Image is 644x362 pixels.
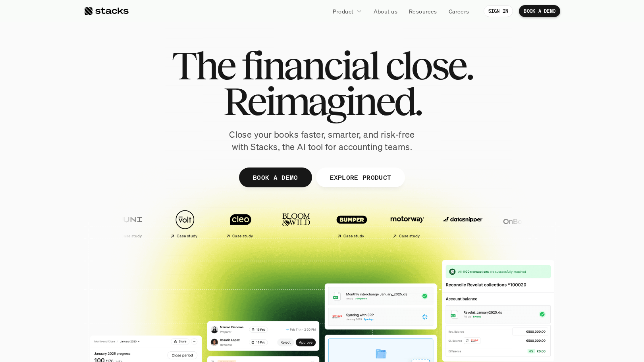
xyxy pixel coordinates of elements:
[215,206,266,242] a: Case study
[104,206,155,242] a: Case study
[488,8,509,14] p: SIGN IN
[232,234,253,239] h2: Case study
[316,168,405,187] a: EXPLORE PRODUCT
[253,171,298,183] p: BOOK A DEMO
[484,5,513,17] a: SIGN IN
[172,48,235,83] span: The
[524,8,555,14] p: BOOK A DEMO
[223,83,421,119] span: Reimagined.
[369,4,402,18] a: About us
[241,48,378,83] span: financial
[382,206,433,242] a: Case study
[159,206,211,242] a: Case study
[177,234,198,239] h2: Case study
[223,129,421,153] p: Close your books faster, smarter, and risk-free with Stacks, the AI tool for accounting teams.
[385,48,472,83] span: close.
[239,168,312,187] a: BOOK A DEMO
[404,4,442,18] a: Resources
[121,234,142,239] h2: Case study
[449,7,469,15] p: Careers
[326,206,378,242] a: Case study
[330,171,391,183] p: EXPLORE PRODUCT
[333,7,354,15] p: Product
[374,7,397,15] p: About us
[343,234,364,239] h2: Case study
[409,7,437,15] p: Resources
[519,5,560,17] a: BOOK A DEMO
[444,4,474,18] a: Careers
[399,234,420,239] h2: Case study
